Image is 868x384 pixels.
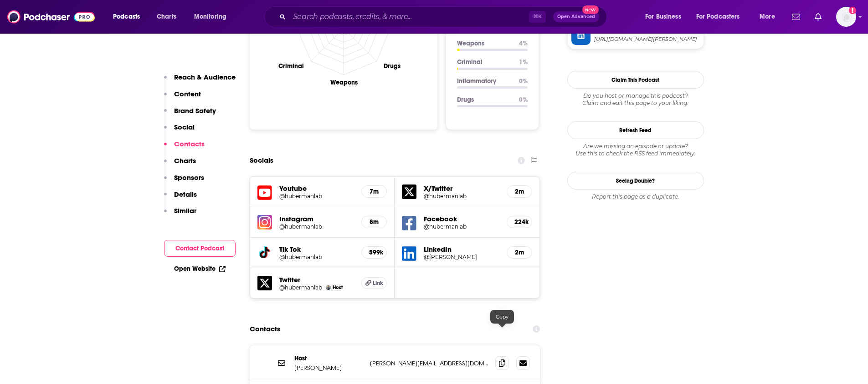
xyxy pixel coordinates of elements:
[760,10,775,23] span: More
[457,58,512,66] p: Criminal
[370,359,488,367] p: [PERSON_NAME][EMAIL_ADDRESS][DOMAIN_NAME]
[279,245,354,254] h5: Tik Tok
[174,265,226,273] a: Open Website
[567,193,704,200] div: Report this page as a duplicate.
[174,156,196,165] p: Charts
[330,79,357,86] text: Weapons
[279,284,322,291] a: @hubermanlab
[567,172,704,190] a: Seeing Double?
[164,140,205,156] button: Contacts
[188,10,238,24] button: open menu
[788,9,804,25] a: Show notifications dropdown
[519,40,528,47] p: 4 %
[174,123,195,131] p: Social
[164,156,196,173] button: Charts
[567,143,704,157] div: Are we missing an episode or update? Use this to check the RSS feed immediately.
[557,15,595,19] span: Open Advanced
[279,223,354,230] a: @hubermanlab
[594,36,700,43] span: https://www.linkedin.com/in/andrew-huberman
[294,354,363,362] p: Host
[164,173,204,190] button: Sponsors
[164,90,201,106] button: Content
[250,320,280,338] h2: Contacts
[529,11,546,23] span: ⌘ K
[157,10,176,23] span: Charts
[257,215,272,229] img: iconImage
[753,10,786,24] button: open menu
[164,206,196,223] button: Similar
[164,123,195,140] button: Social
[174,206,196,215] p: Similar
[514,249,524,256] h5: 2m
[174,140,205,148] p: Contacts
[279,254,354,260] a: @hubermanlab
[279,184,354,193] h5: Youtube
[567,121,704,139] button: Refresh Feed
[164,240,236,257] button: Contact Podcast
[294,364,363,372] p: [PERSON_NAME]
[279,214,354,223] h5: Instagram
[273,6,616,27] div: Search podcasts, credits, & more...
[424,245,499,254] h5: LinkedIn
[113,10,140,23] span: Podcasts
[384,62,401,70] text: Drugs
[326,285,331,290] img: Dr. Andrew Huberman
[514,218,524,226] h5: 224k
[174,73,236,81] p: Reach & Audience
[849,7,856,14] svg: Add a profile image
[571,26,700,45] a: Linkedin[URL][DOMAIN_NAME][PERSON_NAME]
[278,62,303,70] text: Criminal
[519,96,528,104] p: 0 %
[553,11,599,22] button: Open AdvancedNew
[519,77,528,85] p: 0 %
[174,190,197,199] p: Details
[369,188,379,195] h5: 7m
[174,173,204,182] p: Sponsors
[424,223,499,230] a: @hubermanlab
[164,73,236,90] button: Reach & Audience
[582,5,599,14] span: New
[369,249,379,256] h5: 599k
[174,106,216,115] p: Brand Safety
[836,7,856,27] button: Show profile menu
[567,71,704,89] button: Claim This Podcast
[836,7,856,27] span: Logged in as jgarciaampr
[811,9,825,25] a: Show notifications dropdown
[107,10,152,24] button: open menu
[174,90,201,98] p: Content
[194,10,226,23] span: Monitoring
[164,190,197,207] button: Details
[567,92,704,100] span: Do you host or manage this podcast?
[836,7,856,27] img: User Profile
[424,184,499,193] h5: X/Twitter
[333,284,343,290] span: Host
[164,106,216,123] button: Brand Safety
[279,275,354,284] h5: Twitter
[361,277,387,289] a: Link
[696,10,740,23] span: For Podcasters
[424,254,499,260] a: @[PERSON_NAME]
[279,193,354,199] a: @hubermanlab
[7,8,95,25] img: Podchaser - Follow, Share and Rate Podcasts
[514,188,524,195] h5: 2m
[424,193,499,199] a: @hubermanlab
[567,92,704,107] div: Claim and edit this page to your liking.
[373,279,383,287] span: Link
[369,218,379,226] h5: 8m
[424,214,499,223] h5: Facebook
[289,10,529,24] input: Search podcasts, credits, & more...
[151,10,182,24] a: Charts
[690,10,753,24] button: open menu
[639,10,693,24] button: open menu
[519,58,528,66] p: 1 %
[457,77,512,85] p: Inflammatory
[250,152,273,169] h2: Socials
[457,96,512,104] p: Drugs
